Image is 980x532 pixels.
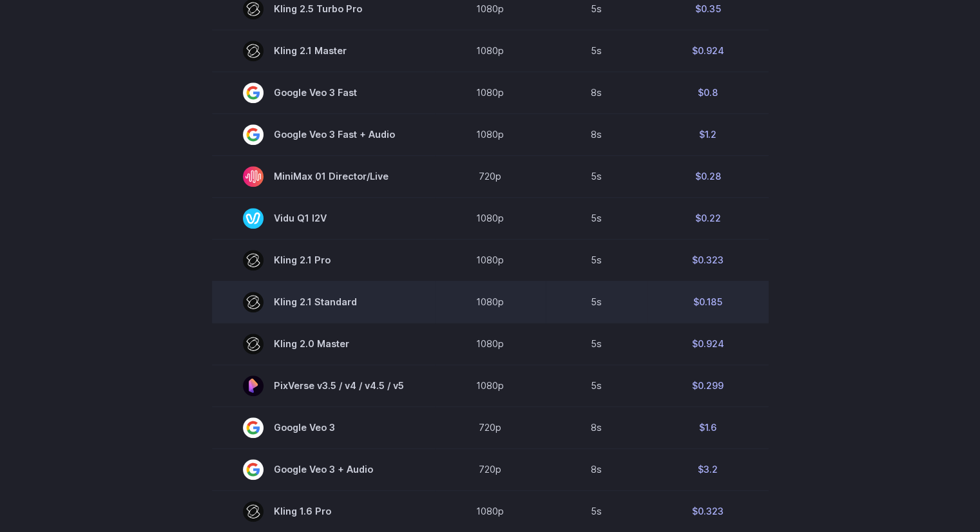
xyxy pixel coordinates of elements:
td: 1080p [435,30,546,71]
td: 8s [546,406,648,448]
td: 720p [435,448,546,490]
td: $0.924 [648,323,769,365]
td: 720p [435,155,546,197]
td: 1080p [435,365,546,406]
span: Kling 2.1 Pro [243,250,404,271]
span: Google Veo 3 + Audio [243,459,404,480]
td: 8s [546,71,648,113]
td: 8s [546,448,648,490]
td: 1080p [435,197,546,239]
td: 1080p [435,323,546,365]
span: Vidu Q1 I2V [243,208,404,229]
td: 5s [546,197,648,239]
td: 5s [546,323,648,365]
td: $1.2 [648,113,769,155]
td: 1080p [435,239,546,281]
span: Google Veo 3 Fast [243,82,404,103]
td: 5s [546,365,648,406]
td: 5s [546,30,648,71]
span: Kling 1.6 Pro [243,501,404,522]
td: 5s [546,155,648,197]
span: Kling 2.1 Master [243,41,404,61]
td: 5s [546,239,648,281]
td: 720p [435,406,546,448]
td: 1080p [435,490,546,532]
td: 1080p [435,71,546,113]
td: $0.22 [648,197,769,239]
td: 5s [546,490,648,532]
span: Kling 2.0 Master [243,334,404,354]
span: Kling 2.1 Standard [243,292,404,312]
td: $0.924 [648,30,769,71]
td: $3.2 [648,448,769,490]
td: $0.323 [648,490,769,532]
td: 1080p [435,113,546,155]
td: 5s [546,281,648,323]
td: $1.6 [648,406,769,448]
td: $0.185 [648,281,769,323]
td: $0.323 [648,239,769,281]
span: Google Veo 3 Fast + Audio [243,124,404,145]
span: Google Veo 3 [243,417,404,438]
td: 1080p [435,281,546,323]
span: PixVerse v3.5 / v4 / v4.5 / v5 [243,375,404,396]
td: $0.8 [648,71,769,113]
td: 8s [546,113,648,155]
span: MiniMax 01 Director/Live [243,166,404,187]
td: $0.299 [648,365,769,406]
td: $0.28 [648,155,769,197]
